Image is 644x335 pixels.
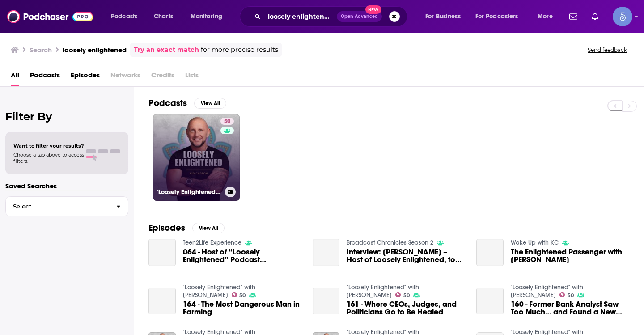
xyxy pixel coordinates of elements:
[5,182,128,190] p: Saved Searches
[538,10,553,23] span: More
[347,248,466,263] a: Interview: Kid Carson – Host of Loosely Enlightened, top-rated long-time Vancouver radio personality
[613,7,632,26] span: Logged in as Spiral5-G1
[7,8,93,25] img: Podchaser - Follow, Share and Rate Podcasts
[184,9,234,24] button: open menu
[511,301,630,316] a: 160 - Former Bank Analyst Saw Too Much… and Found a New Way Out
[134,45,199,55] a: Try an exact match
[30,46,52,54] h3: Search
[566,9,581,24] a: Show notifications dropdown
[71,68,100,86] a: Episodes
[148,222,225,233] a: EpisodesView All
[183,248,302,263] span: 064 - Host of “Loosely Enlightened” Podcast ([PERSON_NAME])
[192,223,225,233] button: View All
[232,292,246,297] a: 50
[531,9,564,24] button: open menu
[470,9,531,24] button: open menu
[475,10,518,23] span: For Podcasters
[111,10,137,23] span: Podcasts
[347,301,466,316] a: 161 - Where CEOs, Judges, and Politicians Go to Be Healed
[313,239,340,266] a: Interview: Kid Carson – Host of Loosely Enlightened, top-rated long-time Vancouver radio personality
[347,248,466,263] span: Interview: [PERSON_NAME] – Host of Loosely Enlightened, top-rated long-time Vancouver radio perso...
[224,117,230,126] span: 50
[588,9,602,24] a: Show notifications dropdown
[183,284,255,299] a: "Loosely Enlightened" with Kid Carson
[201,45,278,55] span: for more precise results
[148,98,226,109] a: PodcastsView All
[511,284,583,299] a: "Loosely Enlightened" with Kid Carson
[511,248,630,263] a: The Enlightened Passenger with Corey Poirer
[5,196,128,216] button: Select
[183,301,302,316] a: 164 - The Most Dangerous Man in Farming
[191,10,222,23] span: Monitoring
[403,293,410,297] span: 50
[568,293,574,297] span: 50
[476,288,504,315] a: 160 - Former Bank Analyst Saw Too Much… and Found a New Way Out
[347,284,419,299] a: "Loosely Enlightened" with Kid Carson
[5,110,128,123] h2: Filter By
[419,9,472,24] button: open menu
[13,152,84,164] span: Choose a tab above to access filters.
[105,9,149,24] button: open menu
[365,5,381,14] span: New
[11,68,19,86] a: All
[395,292,410,297] a: 50
[148,222,185,233] h2: Episodes
[154,10,173,23] span: Charts
[30,68,60,86] a: Podcasts
[613,7,632,26] img: User Profile
[559,292,574,297] a: 50
[337,11,382,22] button: Open AdvancedNew
[220,118,234,125] a: 50
[157,188,221,196] h3: "Loosely Enlightened" with [PERSON_NAME]
[13,143,84,149] span: Want to filter your results?
[148,9,178,24] a: Charts
[153,114,240,201] a: 50"Loosely Enlightened" with [PERSON_NAME]
[511,239,559,246] a: Wake Up with KC
[151,68,174,86] span: Credits
[585,46,630,54] button: Send feedback
[63,46,127,54] h3: loosely enlightened
[313,288,340,315] a: 161 - Where CEOs, Judges, and Politicians Go to Be Healed
[183,248,302,263] a: 064 - Host of “Loosely Enlightened” Podcast (Kid Carson)
[264,9,337,24] input: Search podcasts, credits, & more...
[425,10,461,23] span: For Business
[239,293,246,297] span: 50
[341,14,378,19] span: Open Advanced
[183,239,241,246] a: Teen2Life Experience
[347,239,433,246] a: Broadcast Chronicles Season 2
[148,288,176,315] a: 164 - The Most Dangerous Man in Farming
[148,98,187,109] h2: Podcasts
[185,68,199,86] span: Lists
[110,68,140,86] span: Networks
[6,204,109,209] span: Select
[148,239,176,266] a: 064 - Host of “Loosely Enlightened” Podcast (Kid Carson)
[248,6,416,27] div: Search podcasts, credits, & more...
[194,98,226,109] button: View All
[511,248,630,263] span: The Enlightened Passenger with [PERSON_NAME]
[476,239,504,266] a: The Enlightened Passenger with Corey Poirer
[613,7,632,26] button: Show profile menu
